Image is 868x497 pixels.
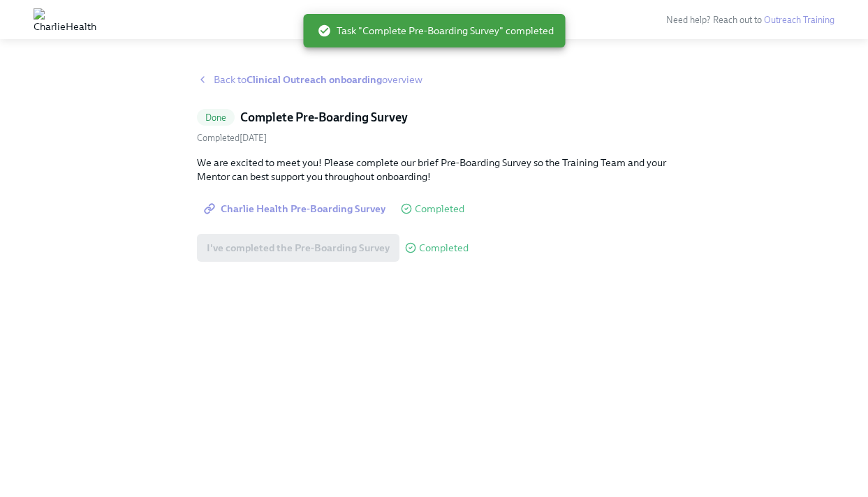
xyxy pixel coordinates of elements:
img: CharlieHealth [34,8,96,31]
h5: Complete Pre-Boarding Survey [240,109,408,126]
span: Done [197,112,235,123]
span: Charlie Health Pre-Boarding Survey [207,202,385,216]
span: Thursday, August 14th 2025, 5:09 pm [197,133,267,143]
a: Back toClinical Outreach onboardingoverview [197,73,672,87]
a: Charlie Health Pre-Boarding Survey [197,195,395,223]
span: Back to overview [214,73,422,87]
span: Completed [415,204,464,214]
span: Completed [419,243,469,253]
a: Outreach Training [764,15,834,25]
span: Need help? Reach out to [666,15,834,25]
span: Task "Complete Pre-Boarding Survey" completed [317,24,554,38]
p: We are excited to meet you! Please complete our brief Pre-Boarding Survey so the Training Team an... [197,156,672,184]
strong: Clinical Outreach onboarding [247,73,382,86]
